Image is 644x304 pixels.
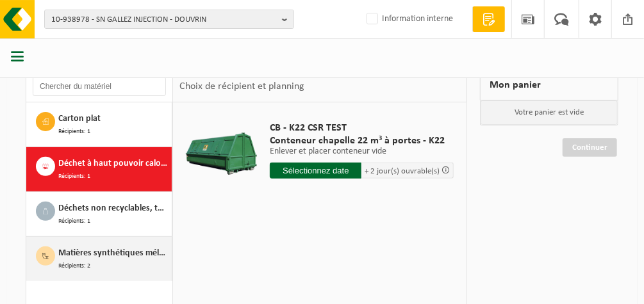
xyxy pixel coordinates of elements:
span: Récipients: 1 [58,216,90,227]
span: Récipients: 2 [58,260,90,271]
span: 10-938978 - SN GALLEZ INJECTION - DOUVRIN [51,10,277,29]
span: CB - K22 CSR TEST [270,122,453,134]
button: Carton plat Récipients: 1 [26,102,172,147]
label: Information interne [364,10,453,29]
span: Déchets non recyclables, techniquement non combustibles (combustibles) [58,202,169,216]
p: Enlever et placer conteneur vide [270,147,453,156]
button: Déchet à haut pouvoir calorifique Récipients: 1 [26,147,172,192]
span: Récipients: 1 [58,126,90,137]
input: Chercher du matériel [33,77,166,96]
span: + 2 jour(s) ouvrable(s) [365,167,440,175]
div: Choix de récipient et planning [173,70,311,102]
input: Sélectionnez date [270,163,361,179]
span: Récipients: 1 [58,171,90,182]
p: Votre panier est vide [481,100,618,125]
button: 10-938978 - SN GALLEZ INJECTION - DOUVRIN [44,10,294,29]
span: Déchet à haut pouvoir calorifique [58,157,169,171]
button: Matières synthétiques mélangées (non-recyclable), PVC exclus Récipients: 2 [26,237,172,281]
span: Carton plat [58,112,101,126]
a: Continuer [563,138,617,157]
span: Matières synthétiques mélangées (non-recyclable), PVC exclus [58,246,169,260]
div: Mon panier [480,70,618,100]
button: Déchets non recyclables, techniquement non combustibles (combustibles) Récipients: 1 [26,192,172,237]
span: Conteneur chapelle 22 m³ à portes - K22 [270,134,453,147]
